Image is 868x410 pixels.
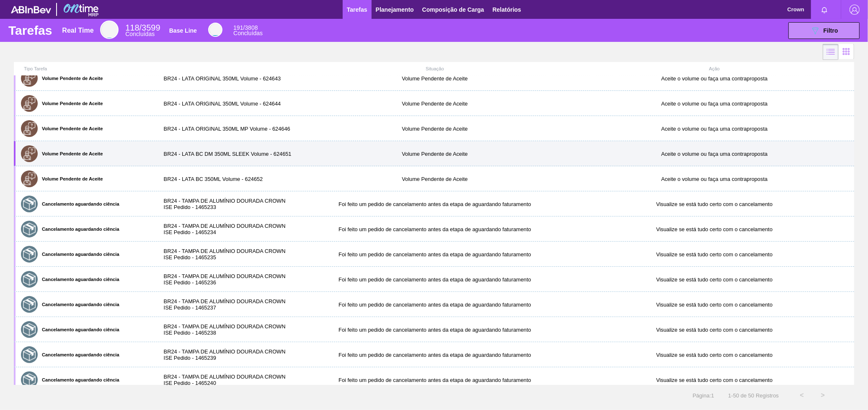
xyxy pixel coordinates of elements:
span: Filtro [824,27,838,34]
label: Cancelamento aguardando ciência [38,352,119,357]
div: Visão em Cards [839,44,854,60]
span: Planejamento [376,5,414,15]
div: Foi feito um pedido de cancelamento antes da etapa de aguardando faturamento [295,276,574,283]
span: Composição de Carga [422,5,484,15]
div: Volume Pendente de Aceite [295,176,574,182]
div: Aceite o volume ou faça uma contraproposta [575,101,854,107]
div: Ação [575,66,854,71]
label: Cancelamento aguardando ciência [38,201,119,206]
span: Concluídas [233,30,263,36]
span: 118 [125,23,139,32]
div: Base Line [169,27,197,34]
div: BR24 - TAMPA DE ALUMÍNIO DOURADA CROWN ISE Pedido - 1465240 [155,374,295,386]
span: Tarefas [347,5,367,15]
div: Situação [295,66,574,71]
div: Foi feito um pedido de cancelamento antes da etapa de aguardando faturamento [295,377,574,383]
div: Volume Pendente de Aceite [295,101,574,107]
div: Visualize se está tudo certo com o cancelamento [575,201,854,207]
div: Base Line [233,25,263,36]
label: Volume Pendente de Aceite [38,176,103,181]
div: Foi feito um pedido de cancelamento antes da etapa de aguardando faturamento [295,201,574,207]
div: BR24 - TAMPA DE ALUMÍNIO DOURADA CROWN ISE Pedido - 1465236 [155,273,295,286]
div: Foi feito um pedido de cancelamento antes da etapa de aguardando faturamento [295,327,574,333]
div: BR24 - TAMPA DE ALUMÍNIO DOURADA CROWN ISE Pedido - 1465237 [155,298,295,311]
div: Visualize se está tudo certo com o cancelamento [575,327,854,333]
div: Real Time [62,27,93,34]
div: Visualize se está tudo certo com o cancelamento [575,276,854,283]
div: Real Time [100,21,119,39]
div: Visualize se está tudo certo com o cancelamento [575,226,854,232]
span: 1 - 50 de 50 Registros [727,392,779,399]
button: < [791,385,812,406]
div: BR24 - TAMPA DE ALUMÍNIO DOURADA CROWN ISE Pedido - 1465238 [155,323,295,336]
div: Foi feito um pedido de cancelamento antes da etapa de aguardando faturamento [295,226,574,232]
img: TNhmsLtSVTkK8tSr43FrP2fwEKptu5GPRR3wAAAABJRU5ErkJggg== [11,6,51,13]
div: Foi feito um pedido de cancelamento antes da etapa de aguardando faturamento [295,352,574,358]
span: / 3808 [233,24,258,31]
span: Relatórios [493,5,521,15]
div: Tipo Tarefa [15,66,155,71]
span: Concluídas [125,31,155,37]
div: BR24 - LATA BC 350ML Volume - 624652 [155,176,295,182]
label: Cancelamento aguardando ciência [38,252,119,257]
label: Cancelamento aguardando ciência [38,302,119,307]
span: 191 [233,24,243,31]
label: Cancelamento aguardando ciência [38,377,119,382]
button: > [812,385,833,406]
div: Base Line [208,23,222,37]
label: Volume Pendente de Aceite [38,151,103,156]
div: Visão em Lista [823,44,839,60]
div: BR24 - LATA ORIGINAL 350ML MP Volume - 624646 [155,126,295,132]
label: Cancelamento aguardando ciência [38,277,119,282]
label: Cancelamento aguardando ciência [38,227,119,232]
div: BR24 - TAMPA DE ALUMÍNIO DOURADA CROWN ISE Pedido - 1465234 [155,223,295,235]
div: BR24 - TAMPA DE ALUMÍNIO DOURADA CROWN ISE Pedido - 1465239 [155,348,295,361]
div: Volume Pendente de Aceite [295,75,574,82]
div: BR24 - TAMPA DE ALUMÍNIO DOURADA CROWN ISE Pedido - 1465235 [155,248,295,260]
div: BR24 - TAMPA DE ALUMÍNIO DOURADA CROWN ISE Pedido - 1465233 [155,198,295,210]
label: Cancelamento aguardando ciência [38,327,119,332]
div: BR24 - LATA ORIGINAL 350ML Volume - 624644 [155,101,295,107]
div: Real Time [125,24,160,37]
span: / 3599 [125,23,160,32]
div: Aceite o volume ou faça uma contraproposta [575,151,854,157]
h1: Tarefas [8,26,52,35]
div: Visualize se está tudo certo com o cancelamento [575,302,854,308]
img: Logout [850,5,860,15]
div: Aceite o volume ou faça uma contraproposta [575,176,854,182]
span: Página : 1 [692,392,714,399]
div: Aceite o volume ou faça uma contraproposta [575,75,854,82]
button: Notificações [811,4,838,15]
div: Visualize se está tudo certo com o cancelamento [575,377,854,383]
label: Volume Pendente de Aceite [38,76,103,81]
div: BR24 - LATA BC DM 350ML SLEEK Volume - 624651 [155,151,295,157]
div: Visualize se está tudo certo com o cancelamento [575,251,854,258]
label: Volume Pendente de Aceite [38,101,103,106]
div: Visualize se está tudo certo com o cancelamento [575,352,854,358]
div: Foi feito um pedido de cancelamento antes da etapa de aguardando faturamento [295,302,574,308]
div: Aceite o volume ou faça uma contraproposta [575,126,854,132]
label: Volume Pendente de Aceite [38,126,103,131]
button: Filtro [788,22,860,39]
div: Volume Pendente de Aceite [295,126,574,132]
div: BR24 - LATA ORIGINAL 350ML Volume - 624643 [155,75,295,82]
div: Volume Pendente de Aceite [295,151,574,157]
div: Foi feito um pedido de cancelamento antes da etapa de aguardando faturamento [295,251,574,258]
